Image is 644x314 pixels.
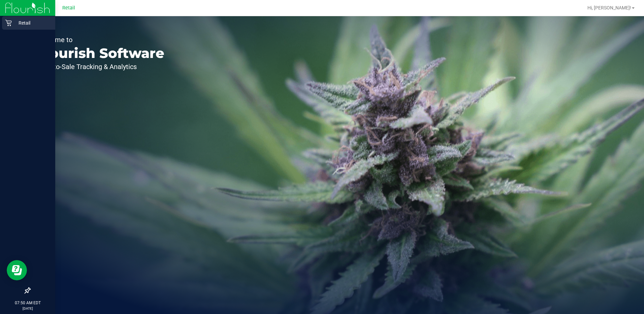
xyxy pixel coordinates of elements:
p: 07:50 AM EDT [3,300,52,306]
span: Hi, [PERSON_NAME]! [587,5,631,10]
p: Seed-to-Sale Tracking & Analytics [36,63,164,70]
p: [DATE] [3,306,52,311]
inline-svg: Retail [5,20,12,26]
p: Flourish Software [36,46,164,60]
p: Welcome to [36,36,164,43]
iframe: Resource center [7,260,27,280]
span: Retail [62,5,75,11]
p: Retail [12,19,52,27]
